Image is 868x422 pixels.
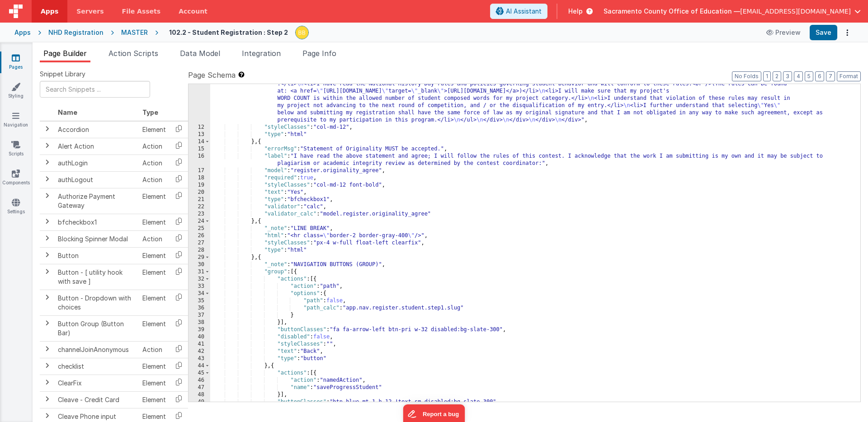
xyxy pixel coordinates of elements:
[189,196,210,203] div: 21
[189,268,210,276] div: 31
[189,145,210,153] div: 15
[139,155,170,171] td: Action
[139,138,170,155] td: Action
[189,218,210,225] div: 24
[490,4,547,19] button: AI Assistant
[189,124,210,131] div: 12
[189,138,210,145] div: 14
[841,26,854,39] button: Options
[189,247,210,254] div: 28
[189,348,210,355] div: 42
[189,326,210,333] div: 39
[189,297,210,305] div: 35
[54,230,139,247] td: Blocking Spinner Modal
[189,131,210,138] div: 13
[189,239,210,247] div: 27
[302,49,336,58] span: Page Info
[189,283,210,290] div: 33
[189,211,210,218] div: 23
[40,70,85,79] span: Snippet Library
[826,71,835,81] button: 7
[54,391,139,408] td: Cleave - Credit Card
[139,171,170,188] td: Action
[761,25,806,40] button: Preview
[122,7,161,16] span: File Assets
[139,290,170,315] td: Element
[58,108,77,116] span: Name
[14,28,31,37] div: Apps
[810,25,837,40] button: Save
[139,358,170,375] td: Element
[139,341,170,358] td: Action
[54,247,139,264] td: Button
[189,153,210,167] div: 16
[189,52,210,124] div: 11
[139,214,170,230] td: Element
[48,28,104,37] div: NHD Registration
[189,341,210,348] div: 41
[189,290,210,297] div: 34
[139,315,170,341] td: Element
[188,70,236,80] span: Page Schema
[783,71,792,81] button: 3
[54,315,139,341] td: Button Group (Button Bar)
[108,49,158,58] span: Action Scripts
[242,49,281,58] span: Integration
[54,138,139,155] td: Alert Action
[189,225,210,232] div: 25
[142,108,158,116] span: Type
[732,71,761,81] button: No Folds
[189,362,210,370] div: 44
[169,29,288,36] h4: 102.2 - Student Registration : Step 2
[794,71,803,81] button: 4
[54,375,139,391] td: ClearFix
[139,121,170,138] td: Element
[43,49,87,58] span: Page Builder
[189,203,210,211] div: 22
[54,341,139,358] td: channelJoinAnonymous
[139,375,170,391] td: Element
[54,214,139,230] td: bfcheckbox1
[189,355,210,362] div: 43
[54,290,139,315] td: Button - Dropdown with choices
[180,49,220,58] span: Data Model
[40,81,150,98] input: Search Snippets ...
[189,319,210,326] div: 38
[189,167,210,174] div: 17
[121,28,148,37] div: MASTER
[837,71,861,81] button: Format
[54,171,139,188] td: authLogout
[76,7,104,16] span: Servers
[604,7,740,16] span: Sacramento County Office of Education —
[139,188,170,214] td: Element
[139,391,170,408] td: Element
[296,26,308,39] img: 3aae05562012a16e32320df8a0cd8a1d
[506,7,542,16] span: AI Assistant
[815,71,824,81] button: 6
[189,182,210,189] div: 19
[54,358,139,375] td: checklist
[189,254,210,261] div: 29
[773,71,781,81] button: 2
[740,7,851,16] span: [EMAIL_ADDRESS][DOMAIN_NAME]
[189,189,210,196] div: 20
[568,7,583,16] span: Help
[763,71,771,81] button: 1
[139,264,170,290] td: Element
[189,261,210,268] div: 30
[54,155,139,171] td: authLogin
[189,312,210,319] div: 37
[54,264,139,290] td: Button - [ utility hook with save ]
[805,71,813,81] button: 5
[189,377,210,384] div: 46
[189,391,210,399] div: 48
[139,247,170,264] td: Element
[41,7,58,16] span: Apps
[189,370,210,377] div: 45
[54,188,139,214] td: Authorize Payment Gateway
[189,232,210,239] div: 26
[54,121,139,138] td: Accordion
[189,276,210,283] div: 32
[189,174,210,182] div: 18
[139,230,170,247] td: Action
